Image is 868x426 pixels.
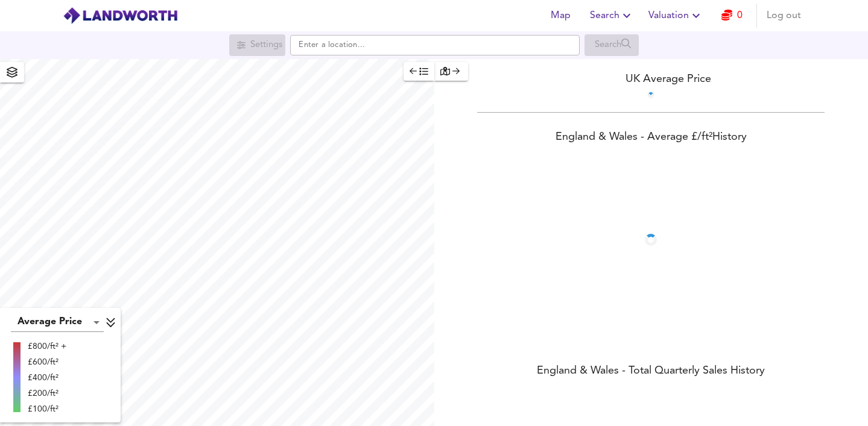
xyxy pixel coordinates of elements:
[28,387,66,399] div: £200/ft²
[648,7,703,24] span: Valuation
[721,7,743,24] a: 0
[229,34,285,56] div: Search for a location first or explore the map
[63,7,178,25] img: logo
[28,340,66,352] div: £800/ft² +
[542,4,580,28] button: Map
[28,403,66,415] div: £100/ft²
[713,4,752,28] button: 0
[644,4,708,28] button: Valuation
[767,7,801,24] span: Log out
[590,7,634,24] span: Search
[28,356,66,368] div: £600/ft²
[585,4,639,28] button: Search
[762,4,806,28] button: Log out
[584,34,639,56] div: Search for a location first or explore the map
[11,313,104,332] div: Average Price
[28,372,66,384] div: £400/ft²
[546,7,575,24] span: Map
[290,35,580,55] input: Enter a location...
